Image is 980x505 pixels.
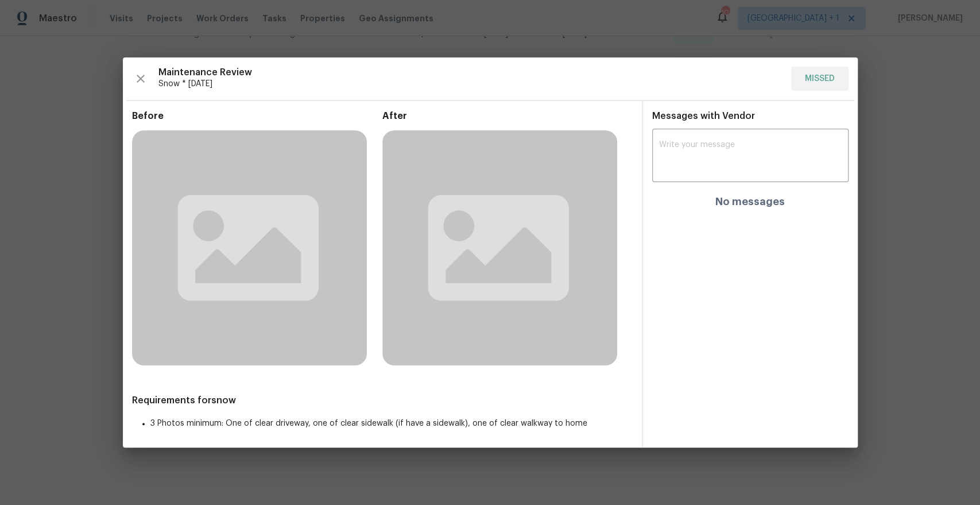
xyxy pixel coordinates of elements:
span: Messages with Vendor [652,111,755,121]
span: Maintenance Review [158,67,782,78]
li: 3 Photos minimum: One of clear driveway, one of clear sidewalk (if have a sidewalk), one of clear... [150,418,633,429]
span: Before [132,110,382,122]
h4: No messages [715,196,785,207]
span: After [382,110,633,122]
span: Requirements for snow [132,395,633,406]
span: Snow * [DATE] [158,78,782,90]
